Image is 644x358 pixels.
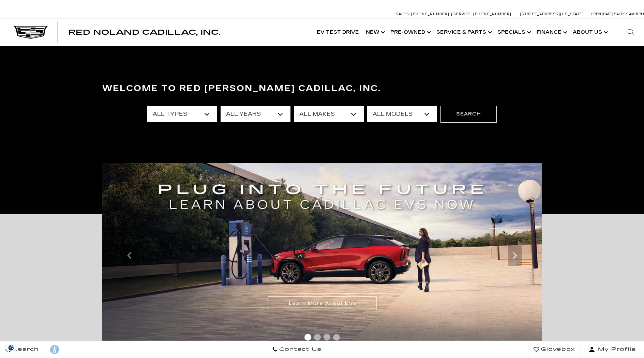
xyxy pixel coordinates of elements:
span: Service: [453,12,472,16]
span: Search [11,345,39,354]
a: Glovebox [528,341,581,358]
select: Filter by type [147,106,217,122]
a: Service: [PHONE_NUMBER] [451,12,513,16]
span: Glovebox [539,345,575,354]
div: Previous [123,245,136,266]
span: Open [DATE] [591,12,613,16]
span: [PHONE_NUMBER] [411,12,449,16]
a: Pre-Owned [387,19,433,46]
select: Filter by year [221,106,290,122]
img: Opt-Out Icon [3,344,19,351]
span: Go to slide 3 [324,334,330,341]
select: Filter by make [294,106,364,122]
a: EV Test Drive [313,19,362,46]
a: About Us [569,19,610,46]
a: [STREET_ADDRESS][US_STATE] [520,12,584,16]
img: ev-blog-post-banners-correctedcorrected [102,163,542,348]
span: Sales: [614,12,626,16]
span: [PHONE_NUMBER] [473,12,511,16]
section: Click to Open Cookie Consent Modal [3,344,19,351]
span: Go to slide 1 [304,334,311,341]
span: 9 AM-6 PM [626,12,644,16]
a: Finance [533,19,569,46]
span: Red Noland Cadillac, Inc. [68,28,220,36]
img: Cadillac Dark Logo with Cadillac White Text [14,26,48,39]
a: Specials [494,19,533,46]
a: Red Noland Cadillac, Inc. [68,29,220,36]
button: Open user profile menu [581,341,644,358]
a: New [362,19,387,46]
select: Filter by model [367,106,437,122]
a: Contact Us [267,341,327,358]
span: Contact Us [278,345,321,354]
span: My Profile [595,345,636,354]
a: Service & Parts [433,19,494,46]
span: Sales: [396,12,410,16]
a: Sales: [PHONE_NUMBER] [396,12,451,16]
h3: Welcome to Red [PERSON_NAME] Cadillac, Inc. [102,82,542,95]
div: Next [508,245,522,266]
span: Go to slide 2 [314,334,321,341]
button: Search [440,106,497,122]
span: Go to slide 4 [333,334,340,341]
